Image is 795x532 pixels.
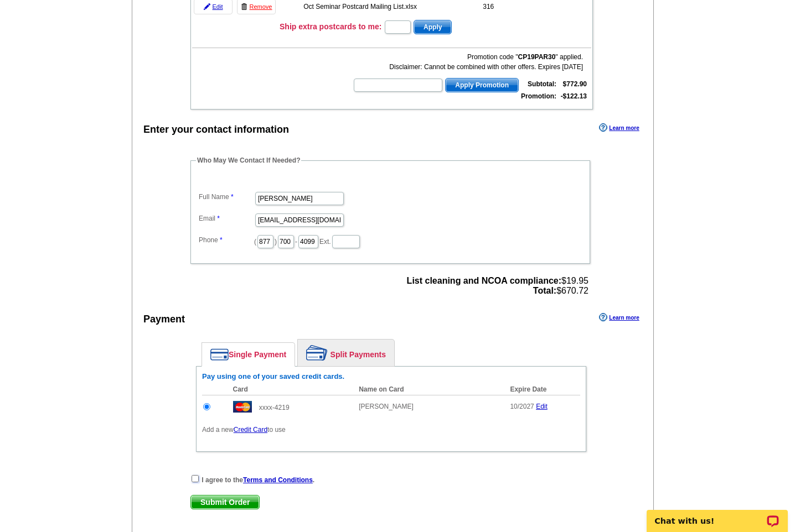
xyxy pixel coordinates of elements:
[191,496,259,509] span: Submit Order
[536,403,548,410] a: Edit
[533,286,556,295] strong: Total:
[143,312,185,327] div: Payment
[303,1,451,12] td: Oct Seminar Postcard Mailing List.xlsx
[452,1,494,12] td: 316
[210,348,229,361] img: single-payment.png
[196,232,585,249] dd: ( ) - Ext.
[599,123,639,132] a: Learn more
[353,384,504,395] th: Name on Card
[414,20,452,34] button: Apply
[234,426,267,434] a: Credit Card
[280,22,381,32] h3: Ship extra postcards to me:
[199,192,254,202] label: Full Name
[353,52,583,72] div: Promotion code " " applied. Disclaimer: Cannot be combined with other offers. Expires [DATE]
[359,403,414,410] span: [PERSON_NAME]
[202,372,580,381] h6: Pay using one of your saved credit cards.
[298,340,394,366] a: Split Payments
[407,276,561,285] strong: List cleaning and NCOA compliance:
[233,401,252,413] img: mast.gif
[446,79,518,92] span: Apply Promotion
[204,3,210,10] img: pencil-icon.gif
[521,92,556,100] strong: Promotion:
[504,384,580,395] th: Expire Date
[563,80,587,88] strong: $772.90
[445,78,519,92] button: Apply Promotion
[202,343,295,366] a: Single Payment
[528,80,556,88] strong: Subtotal:
[259,404,290,411] span: xxxx-4219
[143,122,289,137] div: Enter your contact information
[243,476,313,484] a: Terms and Conditions
[241,3,247,10] img: trashcan-icon.gif
[228,384,354,395] th: Card
[199,235,254,245] label: Phone
[599,313,639,322] a: Learn more
[639,497,795,532] iframe: LiveChat chat widget
[510,403,534,410] span: 10/2027
[414,20,451,34] span: Apply
[407,276,588,296] span: $19.95 $670.72
[196,155,301,165] legend: Who May We Contact If Needed?
[306,345,328,361] img: split-payment.png
[199,213,254,223] label: Email
[561,92,587,100] strong: -$122.13
[202,425,580,435] p: Add a new to use
[518,53,556,61] b: CP19PAR30
[202,476,314,484] strong: I agree to the .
